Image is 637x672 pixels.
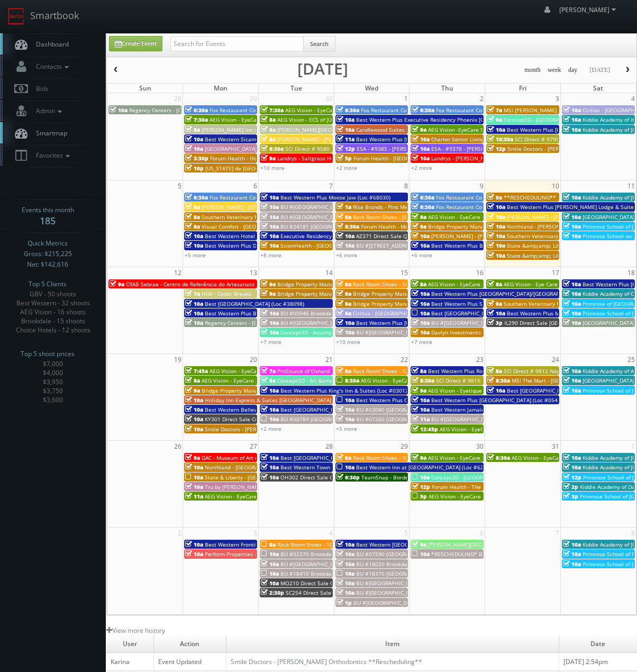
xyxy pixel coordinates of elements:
[31,62,71,71] span: Contacts
[487,135,513,143] span: 10:30a
[563,377,581,384] span: 10a
[185,415,203,423] span: 10a
[361,377,573,384] span: AEG Vision - EyeCare Specialties of [US_STATE] – Eyeworks of San Mateo Optometry
[487,280,502,288] span: 8a
[202,126,325,133] span: [PERSON_NAME] Inn and Suites [PERSON_NAME]
[412,454,426,461] span: 9a
[353,300,510,307] span: Bridge Property Management - Haven at [GEOGRAPHIC_DATA]
[559,5,619,14] span: [PERSON_NAME]
[412,290,430,297] span: 10a
[261,223,279,230] span: 10a
[353,367,491,375] span: Rack Room Shoes - 1255 Cross Roads Shopping Center
[202,454,394,461] span: GAC - Museum of Art of [GEOGRAPHIC_DATA][PERSON_NAME] (second shoot)
[412,300,430,307] span: 10a
[507,223,606,230] span: Northland - [PERSON_NAME] Commons
[261,280,276,288] span: 9a
[336,242,354,249] span: 10a
[412,415,430,423] span: 11a
[336,425,357,432] a: +5 more
[129,106,249,114] span: Regency Centers - [GEOGRAPHIC_DATA] (63020)
[563,387,581,394] span: 10a
[487,194,502,201] span: 9a
[431,232,571,240] span: [PERSON_NAME] - [PERSON_NAME][GEOGRAPHIC_DATA]
[261,155,276,162] span: 9a
[361,223,438,230] span: Forum Health - Modesto Clinic
[563,126,581,133] span: 10a
[31,40,69,49] span: Dashboard
[336,232,354,240] span: 10a
[277,367,330,375] span: ProSource of Oxnard
[412,203,434,211] span: 6:30a
[515,135,625,143] span: SCI Direct # 9795 Neptune Society of Chico
[261,126,276,133] span: 8a
[185,290,200,297] span: 7a
[563,232,581,240] span: 10a
[202,387,394,394] span: Bridge Property Management - [GEOGRAPHIC_DATA] at [GEOGRAPHIC_DATA]
[412,232,430,240] span: 10a
[336,203,351,211] span: 1a
[261,377,276,384] span: 8a
[353,155,445,162] span: Forum Health - [GEOGRAPHIC_DATA]
[563,310,581,317] span: 10a
[411,164,432,171] a: +2 more
[185,454,200,461] span: 9a
[205,145,301,152] span: [GEOGRAPHIC_DATA] [US_STATE] Dells
[583,377,634,384] span: [GEOGRAPHIC_DATA]
[436,106,603,114] span: Fox Restaurant Concepts - Culinary Dropout - [GEOGRAPHIC_DATA]
[431,310,531,317] span: Best [GEOGRAPHIC_DATA] (Loc #19062)
[210,194,371,201] span: Fox Restaurant Concepts - [PERSON_NAME][GEOGRAPHIC_DATA]
[8,8,25,25] img: smartbook-logo.png
[504,106,557,114] span: MSI [PERSON_NAME]
[336,338,360,346] a: +10 more
[487,223,505,230] span: 10a
[563,319,581,326] span: 10a
[336,415,354,423] span: 10a
[487,203,505,211] span: 10a
[109,36,162,51] a: Create Event
[563,300,581,307] span: 10a
[185,251,206,259] a: +5 more
[185,126,200,133] span: 8a
[412,145,430,152] span: 10a
[261,454,279,461] span: 10a
[411,338,432,346] a: +7 more
[277,155,365,162] span: Landrys - Saltgrass Houston SGGG
[412,194,434,201] span: 6:30a
[563,223,581,230] span: 10a
[436,377,584,384] span: SCI Direct # 9815 Neptune Society of [GEOGRAPHIC_DATA]
[185,155,208,162] span: 3:30p
[336,290,351,297] span: 9a
[487,387,505,394] span: 10a
[261,290,276,297] span: 9a
[277,280,438,288] span: Bridge Property Management - Bridges at [GEOGRAPHIC_DATA]
[563,464,581,471] span: 10a
[412,155,430,162] span: 10a
[210,367,417,375] span: AEG Vision - EyeCare Specialties of [US_STATE] – [GEOGRAPHIC_DATA] HD EyeCare
[507,310,611,317] span: Best Western Plus Madison (Loc #10386)
[185,116,208,123] span: 7:30a
[205,165,351,172] span: [US_STATE] de [GEOGRAPHIC_DATA] - [GEOGRAPHIC_DATA]
[563,194,581,201] span: 10a
[563,367,581,375] span: 10a
[280,329,369,336] span: Concept3D - Assumption University
[431,329,536,336] span: Davlyn Investments - Sedona Apartments
[412,329,430,336] span: 10a
[261,232,279,240] span: 10a
[205,425,370,433] span: Smile Doctors - [PERSON_NAME] Orthodontics **Rescheduling**
[205,232,355,240] span: Best Western Hotel Universel Drummondville (Loc #67019)
[185,474,203,481] span: 10a
[412,367,426,375] span: 8a
[412,242,430,249] span: 10a
[428,454,633,461] span: AEG Vision - EyeCare Specialties of [US_STATE] – [PERSON_NAME] Ridge Eye Care
[412,135,430,143] span: 10a
[202,290,251,297] span: HGV - Cedar Breaks
[280,319,387,326] span: BU #[GEOGRAPHIC_DATA][PERSON_NAME]
[205,474,299,481] span: State & Liberty - [GEOGRAPHIC_DATA]
[336,116,354,123] span: 10a
[563,116,581,123] span: 10a
[280,194,390,201] span: Best Western Plus Moose Jaw (Loc #68030)
[261,387,279,394] span: 10a
[210,116,406,123] span: AEG Vision - EyeCare Specialties of [US_STATE] – Southwest Orlando Eye Care
[563,454,581,461] span: 10a
[280,474,490,481] span: OH302 Direct Sale Quality Inn & Suites [GEOGRAPHIC_DATA] - [GEOGRAPHIC_DATA]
